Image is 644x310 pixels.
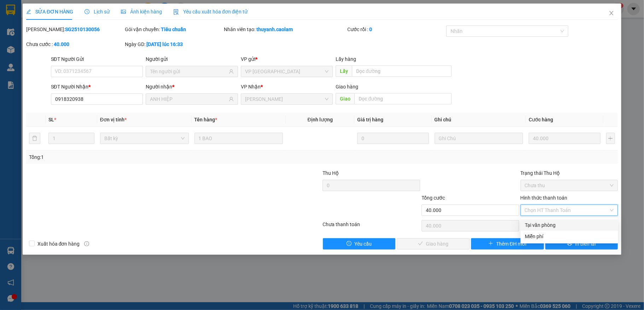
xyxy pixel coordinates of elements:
div: VP gửi [241,55,333,63]
div: Nhân viên tạo: [224,25,346,33]
div: [PERSON_NAME]: [26,25,124,33]
span: Tên hàng [195,117,217,122]
b: SG2510130056 [65,27,100,32]
b: Tiêu chuẩn [161,27,186,32]
button: delete [29,133,40,144]
div: Miễn phí [525,232,614,240]
div: Người nhận [146,83,238,91]
span: Giao hàng [336,84,358,90]
button: printerIn biên lai [545,238,618,249]
span: Lấy [336,65,352,77]
label: Hình thức thanh toán [521,195,568,201]
span: Tổng cước [422,195,445,201]
button: plusThêm ĐH mới [471,238,544,249]
span: Xuất hóa đơn hàng [35,240,83,248]
div: Tại văn phòng [525,221,614,229]
span: Giá trị hàng [357,117,383,122]
span: user [229,97,234,102]
button: Close [602,4,621,23]
span: user [229,69,234,74]
span: edit [26,9,31,14]
th: Ghi chú [432,113,526,127]
button: exclamation-circleYêu cầu [323,238,396,249]
span: Ảnh kiện hàng [121,9,162,15]
span: Yêu cầu [354,240,372,248]
input: Dọc đường [354,93,452,104]
div: SĐT Người Nhận [51,83,143,91]
span: Chọn HT Thanh Toán [525,205,614,216]
span: Cước hàng [529,117,553,122]
input: 0 [357,133,429,144]
b: 0 [369,27,372,32]
span: plus [488,241,493,247]
button: plus [606,133,615,144]
button: checkGiao hàng [397,238,470,249]
input: 0 [529,133,600,144]
input: Tên người nhận [150,95,227,103]
span: VP Phan Thiết [245,94,329,104]
span: picture [121,9,126,14]
div: Chưa thanh toán [322,220,421,233]
span: VP Nhận [241,84,261,90]
b: 40.000 [54,41,69,47]
span: Lịch sử [85,9,110,15]
span: close [609,10,614,16]
div: Cước rồi : [347,25,445,33]
span: Giao [336,93,354,104]
div: Gói vận chuyển: [125,25,222,33]
span: Thu Hộ [323,170,339,176]
span: clock-circle [85,9,89,14]
span: printer [567,241,572,247]
b: thuyanh.caolam [256,27,293,32]
b: [DATE] lúc 16:33 [146,41,183,47]
span: Định lượng [308,117,333,122]
span: Yêu cầu xuất hóa đơn điện tử [173,9,248,15]
div: Người gửi [146,55,238,63]
input: Dọc đường [352,65,452,77]
span: exclamation-circle [347,241,352,247]
div: SĐT Người Gửi [51,55,143,63]
input: Tên người gửi [150,68,227,75]
input: Ghi Chú [435,133,523,144]
div: Trạng thái Thu Hộ [521,169,618,177]
span: Bất kỳ [104,133,185,144]
input: VD: Bàn, Ghế [195,133,283,144]
span: In biên lai [575,240,596,248]
div: Chưa cước : [26,40,124,48]
span: Thêm ĐH mới [496,240,526,248]
div: Ngày GD: [125,40,222,48]
span: Chưa thu [525,180,614,191]
span: SL [48,117,54,122]
span: SỬA ĐƠN HÀNG [26,9,73,15]
span: VP Sài Gòn [245,66,329,77]
span: Lấy hàng [336,56,356,62]
span: Đơn vị tính [100,117,127,122]
div: Tổng: 1 [29,153,249,161]
img: icon [173,9,179,15]
span: info-circle [84,241,89,246]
